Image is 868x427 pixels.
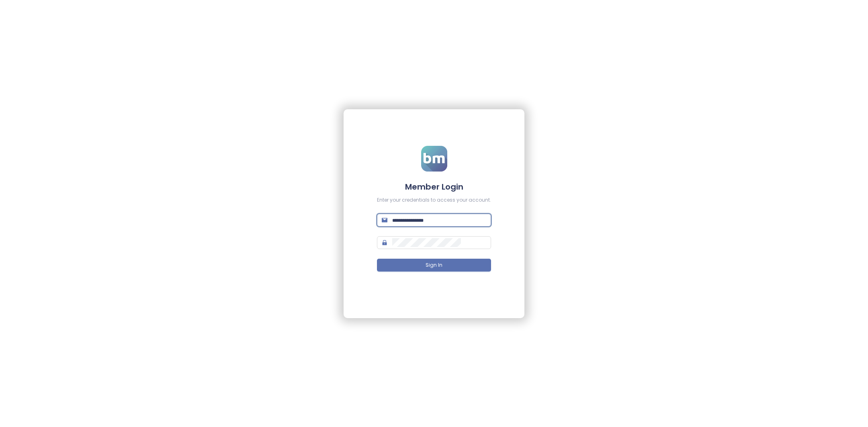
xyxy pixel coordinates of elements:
[377,259,491,272] button: Sign In
[377,181,491,192] h4: Member Login
[377,196,491,204] div: Enter your credentials to access your account.
[421,146,447,172] img: logo
[382,217,387,223] span: mail
[426,262,442,269] span: Sign In
[382,240,387,245] span: lock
